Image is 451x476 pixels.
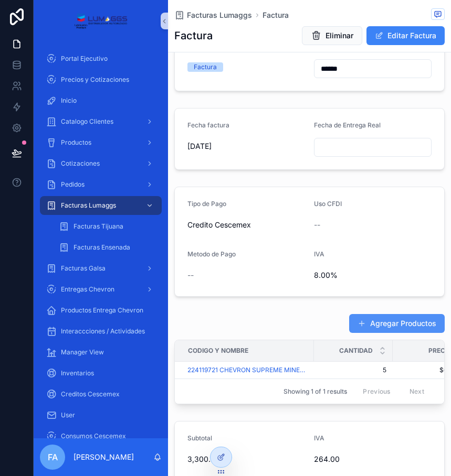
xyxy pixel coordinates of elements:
[349,314,445,333] button: Agregar Productos
[61,55,108,63] span: Portal Ejecutivo
[187,121,229,129] span: Fecha factura
[187,250,236,258] span: Metodo de Pago
[53,238,162,257] a: Facturas Ensenada
[40,364,162,383] a: Inventarios
[61,306,143,315] span: Productos Entrega Chevron
[314,220,320,230] span: --
[187,366,308,374] a: 224119721 CHEVRON SUPREME MINERAL 10W40 | Caja 12/.946L (1QT)
[187,454,306,464] span: 3,300.00
[61,411,75,419] span: User
[61,264,106,273] span: Facturas Galsa
[61,96,77,105] span: Inicio
[61,117,113,126] span: Catalogo Clientes
[314,270,432,280] span: 8.00%
[366,26,445,45] button: Editar Factura
[40,196,162,215] a: Facturas Lumaggs
[187,270,194,280] span: --
[40,385,162,404] a: Creditos Cescemex
[187,434,212,442] span: Subtotal
[40,343,162,362] a: Manager View
[40,280,162,299] a: Entregas Chevron
[40,49,162,68] a: Portal Ejecutivo
[314,434,324,442] span: IVA
[187,200,226,208] span: Tipo de Pago
[40,322,162,341] a: Interaccciones / Actividades
[40,406,162,425] a: User
[61,327,145,336] span: Interaccciones / Actividades
[74,222,123,231] span: Facturas Tijuana
[339,347,373,355] span: Cantidad
[263,10,289,20] a: Factura
[314,454,432,464] span: 264.00
[174,10,252,20] a: Facturas Lumaggs
[188,347,248,355] span: Codigo y Nombre
[302,26,362,45] button: Eliminar
[320,366,386,374] a: 5
[314,121,381,129] span: Fecha de Entrega Real
[174,28,213,43] h1: Factura
[61,390,120,398] span: Creditos Cescemex
[187,10,252,20] span: Facturas Lumaggs
[61,159,100,168] span: Cotizaciones
[74,243,130,252] span: Facturas Ensenada
[53,217,162,236] a: Facturas Tijuana
[40,154,162,173] a: Cotizaciones
[284,387,347,396] span: Showing 1 of 1 results
[314,250,324,258] span: IVA
[74,452,134,462] p: [PERSON_NAME]
[61,348,104,356] span: Manager View
[326,30,353,41] span: Eliminar
[61,432,126,440] span: Consumos Cescemex
[40,259,162,278] a: Facturas Galsa
[40,70,162,89] a: Precios y Cotizaciones
[61,75,129,84] span: Precios y Cotizaciones
[194,62,217,72] div: Factura
[40,112,162,131] a: Catalogo Clientes
[61,369,94,377] span: Inventarios
[34,42,168,438] div: scrollable content
[187,141,306,152] span: [DATE]
[187,220,251,230] span: Credito Cescemex
[61,180,85,189] span: Pedidos
[61,285,114,294] span: Entregas Chevron
[40,175,162,194] a: Pedidos
[61,138,91,147] span: Productos
[40,133,162,152] a: Productos
[48,451,58,463] span: FA
[40,427,162,446] a: Consumos Cescemex
[40,91,162,110] a: Inicio
[61,201,116,210] span: Facturas Lumaggs
[40,301,162,320] a: Productos Entrega Chevron
[74,13,127,29] img: App logo
[314,200,342,208] span: Uso CFDI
